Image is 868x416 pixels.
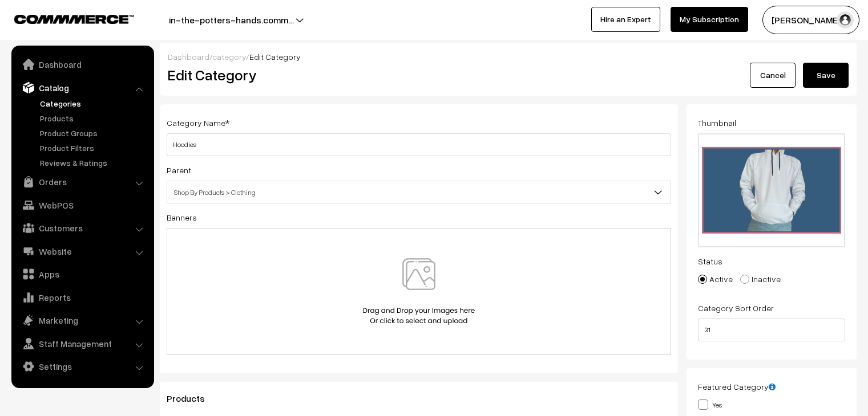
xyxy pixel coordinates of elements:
a: Catalog [14,78,150,98]
input: Enter Number [698,319,845,341]
label: Status [698,255,722,267]
span: Edit Category [249,52,301,62]
a: Website [14,241,150,262]
span: Shop By Products > Clothing [167,181,671,203]
input: Category Name [167,133,671,156]
a: Customers [14,218,150,238]
a: Reviews & Ratings [37,157,150,169]
a: Dashboard [168,52,209,62]
a: Reports [14,287,150,308]
a: Hire an Expert [591,7,660,32]
label: Active [698,273,733,285]
span: Products [167,393,219,404]
a: Staff Management [14,333,150,354]
a: Cancel [750,63,796,88]
label: Category Sort Order [698,302,774,314]
a: Orders [14,172,150,192]
a: Apps [14,264,150,284]
a: COMMMERCE [14,11,114,25]
label: Parent [167,164,191,176]
a: Settings [14,356,150,377]
img: user [837,11,854,28]
label: Thumbnail [698,117,736,129]
label: Yes [698,398,722,410]
label: Featured Category [698,381,776,393]
a: WebPOS [14,195,150,215]
a: Categories [37,97,150,109]
button: Save [803,63,849,88]
label: Inactive [740,273,781,285]
label: Category Name [167,117,229,129]
a: Dashboard [14,54,150,75]
button: in-the-potters-hands.comm… [129,6,334,34]
a: Product Filters [37,142,150,154]
button: [PERSON_NAME]… [762,6,859,34]
span: Shop By Products > Clothing [167,182,671,202]
img: COMMMERCE [14,15,134,23]
a: Product Groups [37,127,150,139]
a: My Subscription [671,7,748,32]
a: Marketing [14,310,150,331]
h2: Edit Category [168,66,674,84]
a: category [212,52,246,62]
a: Products [37,112,150,124]
label: Banners [167,211,197,223]
div: / / [168,51,849,63]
